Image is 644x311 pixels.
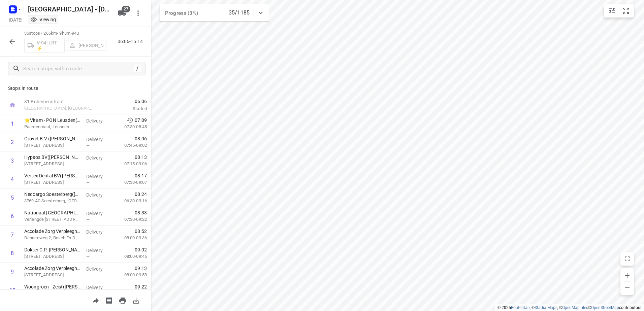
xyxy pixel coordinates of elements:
[135,191,147,198] span: 08:24
[11,195,14,201] div: 5
[135,283,147,290] span: 09:22
[86,229,111,235] p: Delivery
[24,235,81,241] p: Dennenweg 2, Bosch En Duin
[114,216,147,223] p: 07:30-09:22
[134,65,141,72] div: /
[114,235,147,241] p: 08:00-09:36
[11,158,14,164] div: 3
[89,297,102,303] span: Share route
[24,30,106,37] p: 36 stops • 266km • 9h8m
[135,117,147,124] span: 07:09
[11,232,14,238] div: 7
[131,6,145,20] button: More
[605,4,619,18] button: Map settings
[135,228,147,235] span: 08:52
[86,162,90,167] span: —
[562,305,588,310] a: OpenMapTiles
[86,273,90,278] span: —
[24,272,81,278] p: [STREET_ADDRESS]
[86,192,111,198] p: Delivery
[24,98,94,105] p: 31 Bohemenstraat
[86,254,90,259] span: —
[135,265,147,272] span: 09:13
[129,297,143,303] span: Download route
[116,297,129,303] span: Print route
[24,216,81,223] p: Verlengde Paltzerweg 1, Soest
[86,117,111,124] p: Delivery
[24,117,81,124] p: ⭐Vitam - PON Leusden(Restaurant Medewerker/ Nella)
[135,154,147,161] span: 08:13
[30,16,56,23] div: You are currently in view mode. To make any changes, go to edit project.
[86,266,111,272] p: Delivery
[24,142,81,149] p: Centurionbaan 140, Soesterberg
[24,253,81,260] p: Verlengde Slotlaan 113, Zeist
[24,161,81,167] p: Centurionbaan 220, Soesterberg
[135,172,147,179] span: 08:17
[24,228,81,235] p: Accolade Zorg Verpleeghuis - De Wijngaard - Kelder(Hans Schutte)
[24,265,81,272] p: Accolade Zorg Verpleeghuis - Villa l’Abri(Hans Schutte)
[24,209,81,216] p: Nationaal Militair Museum(Georgina Catania)
[11,250,14,256] div: 8
[70,31,72,36] span: •
[24,154,81,161] p: Hypsos BV(Juliette van Berkel)
[86,125,90,130] span: —
[86,143,90,148] span: —
[160,4,269,22] div: Progress (3%)35/1185
[102,297,116,303] span: Print shipping labels
[86,136,111,143] p: Delivery
[86,236,90,241] span: —
[86,154,111,161] p: Delivery
[24,191,81,198] p: Nedcargo Soesterberg(Suzanne Spierings)
[135,246,147,253] span: 09:02
[114,142,147,149] p: 07:45-09:02
[24,283,81,290] p: Woongroen - Zeist(Mirjam van der Linde)
[604,4,634,18] div: small contained button group
[165,10,198,16] span: Progress (3%)
[114,198,147,204] p: 06:30-09:16
[86,247,111,254] p: Delivery
[24,179,81,186] p: Centurionbaan 190, Soesterberg
[591,305,619,310] a: OpenStreetMap
[11,269,14,275] div: 9
[135,209,147,216] span: 08:33
[115,6,129,20] button: 27
[24,246,81,253] p: Dokter C.P. van Leersumschool - Zeist(Carola van der Slot)
[535,305,557,310] a: Stadia Maps
[114,124,147,130] p: 07:30-08:45
[24,172,81,179] p: Vertex Dental BV(Ivonne Wilkes)
[619,4,633,18] button: Fit zoom
[11,120,14,127] div: 1
[511,305,530,310] a: Routetitan
[114,179,147,186] p: 07:30-09:07
[135,135,147,142] span: 08:06
[127,117,133,124] svg: Early
[86,217,90,222] span: —
[11,176,14,182] div: 4
[86,180,90,185] span: —
[114,272,147,278] p: 08:00-09:58
[102,98,147,105] span: 06:06
[86,199,90,204] span: —
[86,284,111,291] p: Delivery
[24,105,94,112] p: [GEOGRAPHIC_DATA], [GEOGRAPHIC_DATA]
[497,305,641,310] li: © 2025 , © , © © contributors
[118,38,146,45] p: 06:06-15:14
[9,287,15,293] div: 10
[122,6,130,12] span: 27
[11,139,14,145] div: 2
[102,105,147,112] p: Started
[24,124,81,130] p: Paardenmaat, Leusden
[11,213,14,219] div: 6
[114,161,147,167] p: 07:15-09:06
[114,253,147,260] p: 08:00-09:46
[72,31,79,36] span: 94u
[24,135,81,142] p: Grovet B.V.(Dennis van Hijum)
[86,210,111,217] p: Delivery
[23,64,134,74] input: Search stops within route
[229,9,250,17] p: 35/1185
[24,198,81,204] p: 3769 AC Soesterberg, Soesterberg
[86,173,111,180] p: Delivery
[8,85,143,92] p: Stops in route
